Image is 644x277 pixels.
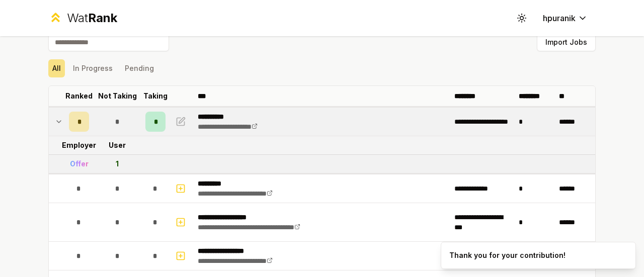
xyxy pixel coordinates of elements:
[93,136,141,154] td: User
[65,91,93,101] p: Ranked
[48,10,117,26] a: WatRank
[535,9,596,27] button: hpuranik
[67,10,117,26] div: Wat
[48,59,65,77] button: All
[98,91,137,101] p: Not Taking
[121,59,158,77] button: Pending
[65,136,93,154] td: Employer
[143,91,168,101] p: Taking
[88,11,117,25] span: Rank
[537,33,596,51] button: Import Jobs
[449,250,566,260] div: Thank you for your contribution!
[70,159,89,169] div: Offer
[543,12,576,24] span: hpuranik
[116,159,119,169] div: 1
[69,59,117,77] button: In Progress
